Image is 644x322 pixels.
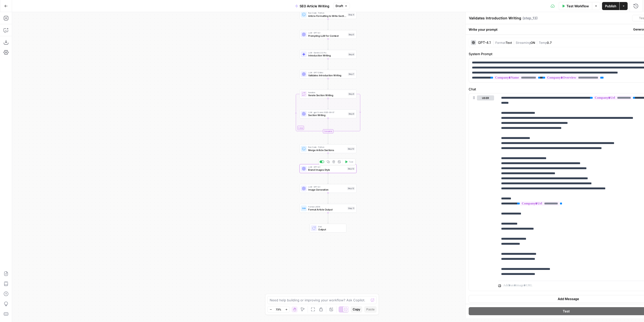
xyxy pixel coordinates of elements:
[328,59,329,69] g: Edge from step_6 to step_7
[308,208,346,211] span: Format Article Output
[539,41,547,45] span: Temp
[300,50,356,59] div: LLM · Gemini 2.5 ProIntroduction WritingStep 6
[328,19,329,30] g: Edge from step_4 to step_5
[348,13,355,16] div: Step 4
[478,41,491,44] div: GPT-4.1
[328,79,329,89] g: Edge from step_7 to step_8
[308,113,346,117] span: Section Writing
[276,307,281,311] span: 73%
[300,90,356,98] div: LoopIterationIterate Section WritingStep 8
[292,2,332,10] button: SEO Article Writing
[308,188,346,192] span: Image Generation
[308,14,346,18] span: Article Formatting to Write Sections
[300,10,356,19] div: Run Code · PythonArticle Formatting to Write SectionsStep 4
[328,39,329,50] g: Edge from step_5 to step_6
[300,184,356,193] div: LLM · GPT-4.1Image GenerationStep 12
[495,41,506,45] span: Format
[300,224,356,233] div: EndOutput
[493,40,495,45] span: |
[347,167,355,170] div: Step 13
[348,73,355,76] div: Step 7
[300,129,356,133] div: Complete
[308,205,346,208] span: Format JSON
[531,41,535,45] span: ON
[328,212,329,223] g: Edge from step_11 to end
[364,306,377,313] button: Paste
[308,111,346,114] span: LLM · gpt-5-mini-2025-08-07
[308,93,346,97] span: Iterate Section Writing
[516,41,531,45] span: Streaming
[308,74,346,77] span: Validates Introduction Writing
[605,4,616,9] span: Publish
[522,16,538,21] span: ( step_13 )
[308,34,346,38] span: Prompting LLM for Context
[348,92,355,96] div: Step 8
[469,93,494,291] div: user
[348,112,355,116] div: Step 9
[308,91,346,94] span: Iteration
[347,147,355,150] div: Step 10
[602,2,619,10] button: Publish
[318,225,343,228] span: End
[567,4,589,9] span: Test Workflow
[558,296,579,301] span: Add Message
[308,12,346,15] span: Run Code · Python
[506,41,512,45] span: Text
[308,71,346,74] span: LLM · GPT-5 Mini
[353,307,360,312] span: Copy
[308,185,346,188] span: LLM · GPT-4.1
[343,159,355,164] button: Test
[512,40,516,45] span: |
[308,54,346,57] span: Introduction Writing
[469,16,521,21] textarea: Validates Introduction Writing
[308,168,346,172] span: Brand Images Style
[300,110,356,118] div: LLM · gpt-5-mini-2025-08-07Section WritingStep 9
[300,204,356,213] div: Format JSONFormat Article OutputStep 11
[300,70,356,79] div: LLM · GPT-5 MiniValidates Introduction WritingStep 7
[348,53,355,56] div: Step 6
[477,95,494,100] button: user
[300,144,356,153] div: Run Code · PythonMerge Article SectionsStep 10
[328,193,329,204] g: Edge from step_12 to step_11
[535,40,539,45] span: |
[300,164,356,173] div: LLM · GPT-4.1Brand Images StyleStep 13Test
[347,187,355,190] div: Step 12
[308,31,346,34] span: LLM · GPT-4.1
[348,33,355,36] div: Step 5
[308,165,346,168] span: LLM · GPT-4.1
[328,98,329,109] g: Edge from step_8 to step_9
[349,160,353,163] span: Test
[562,309,570,314] span: Test
[351,306,362,313] button: Copy
[333,3,350,9] button: Draft
[308,51,346,54] span: LLM · Gemini 2.5 Pro
[559,2,592,10] button: Test Workflow
[300,30,356,39] div: LLM · GPT-4.1Prompting LLM for ContextStep 5
[323,129,333,133] div: Complete
[300,4,329,9] span: SEO Article Writing
[318,228,343,231] span: Output
[308,148,346,152] span: Merge Article Sections
[366,307,375,312] span: Paste
[336,4,343,8] span: Draft
[328,173,329,184] g: Edge from step_13 to step_12
[547,41,552,45] span: 0.7
[328,133,329,144] g: Edge from step_8-iteration-end to step_10
[308,146,346,149] span: Run Code · Python
[347,207,355,210] div: Step 11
